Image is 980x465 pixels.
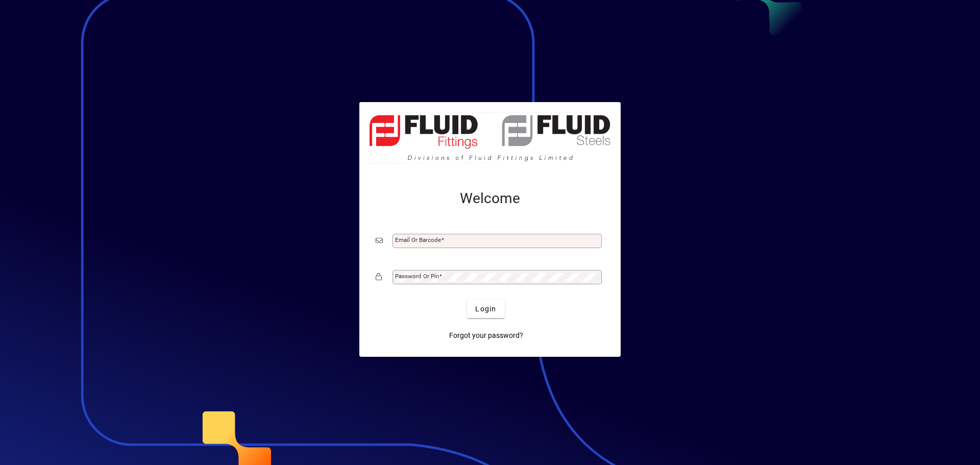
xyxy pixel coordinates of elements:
button: Login [467,300,504,318]
a: Forgot your password? [445,326,527,345]
span: Forgot your password? [449,330,523,341]
h2: Welcome [376,190,604,207]
mat-label: Password or Pin [395,273,439,280]
span: Login [475,304,496,314]
mat-label: Email or Barcode [395,236,441,243]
